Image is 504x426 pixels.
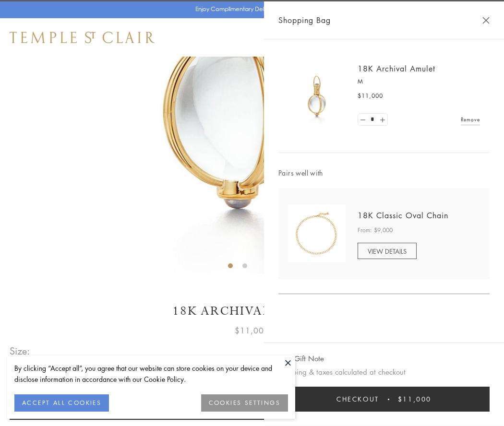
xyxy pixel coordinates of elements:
[195,4,304,14] p: Enjoy Complimentary Delivery & Returns
[461,114,480,125] a: Remove
[358,63,435,74] a: 18K Archival Amulet
[278,167,490,178] span: Pairs well with
[14,363,288,385] div: By clicking “Accept all”, you agree that our website can store cookies on your device and disclos...
[358,210,448,221] a: 18K Classic Oval Chain
[278,353,324,365] button: Add Gift Note
[235,324,269,337] span: $11,000
[398,394,432,404] span: $11,000
[368,247,407,256] span: VIEW DETAILS
[358,91,383,101] span: $11,000
[278,387,490,412] button: Checkout $11,000
[358,243,417,259] a: VIEW DETAILS
[358,225,393,235] span: From: $9,000
[10,32,155,43] img: Temple St. Clair
[482,17,490,24] button: Close Shopping Bag
[336,394,379,404] span: Checkout
[358,114,368,126] a: Set quantity to 0
[377,114,387,126] a: Set quantity to 2
[10,343,31,359] span: Size:
[288,205,346,262] img: N88865-OV18
[10,303,494,319] h1: 18K Archival Amulet
[278,366,490,378] p: Shipping & taxes calculated at checkout
[288,67,346,125] img: 18K Archival Amulet
[201,394,288,412] button: COOKIES SETTINGS
[14,394,109,412] button: ACCEPT ALL COOKIES
[278,14,331,26] span: Shopping Bag
[358,77,480,86] p: M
